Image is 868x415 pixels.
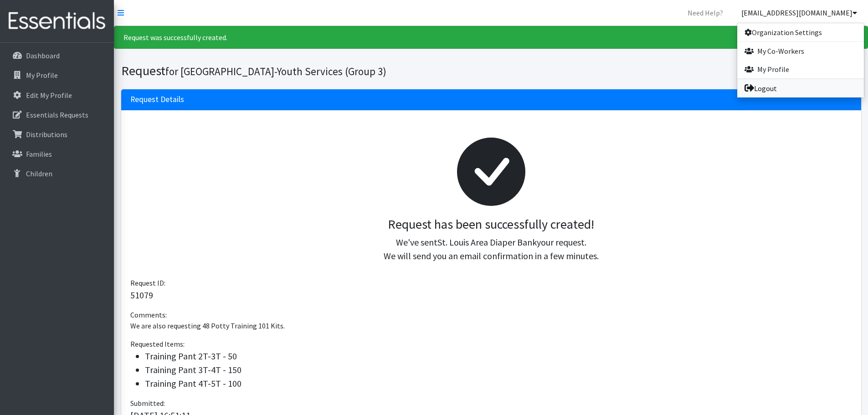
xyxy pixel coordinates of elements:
[737,60,864,78] a: My Profile
[737,79,864,97] a: Logout
[26,51,60,60] p: Dashboard
[130,95,184,104] h3: Request Details
[145,377,852,390] li: Training Pant 4T-5T - 100
[145,349,852,363] li: Training Pant 2T-3T - 50
[4,106,110,124] a: Essentials Requests
[130,320,852,331] p: We are also requesting 48 Potty Training 101 Kits.
[138,217,845,232] h3: Request has been successfully created!
[130,399,165,408] span: Submitted:
[737,23,864,41] a: Organization Settings
[26,91,72,100] p: Edit My Profile
[165,65,386,78] small: for [GEOGRAPHIC_DATA]-Youth Services (Group 3)
[130,288,852,302] p: 51079
[4,125,110,143] a: Distributions
[26,71,58,80] p: My Profile
[138,236,845,263] p: We've sent your request. We will send you an email confirmation in a few minutes.
[734,4,864,22] a: [EMAIL_ADDRESS][DOMAIN_NAME]
[4,164,110,183] a: Children
[4,46,110,65] a: Dashboard
[145,363,852,377] li: Training Pant 3T-4T - 150
[130,339,185,348] span: Requested Items:
[737,42,864,60] a: My Co-Workers
[26,130,67,139] p: Distributions
[121,63,488,79] h1: Request
[26,169,52,178] p: Children
[4,86,110,104] a: Edit My Profile
[4,145,110,163] a: Families
[4,6,110,36] img: HumanEssentials
[680,4,730,22] a: Need Help?
[114,26,868,49] div: Request was successfully created.
[26,110,88,119] p: Essentials Requests
[4,66,110,84] a: My Profile
[437,236,537,248] span: St. Louis Area Diaper Bank
[130,310,167,319] span: Comments:
[130,278,165,287] span: Request ID:
[26,149,52,159] p: Families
